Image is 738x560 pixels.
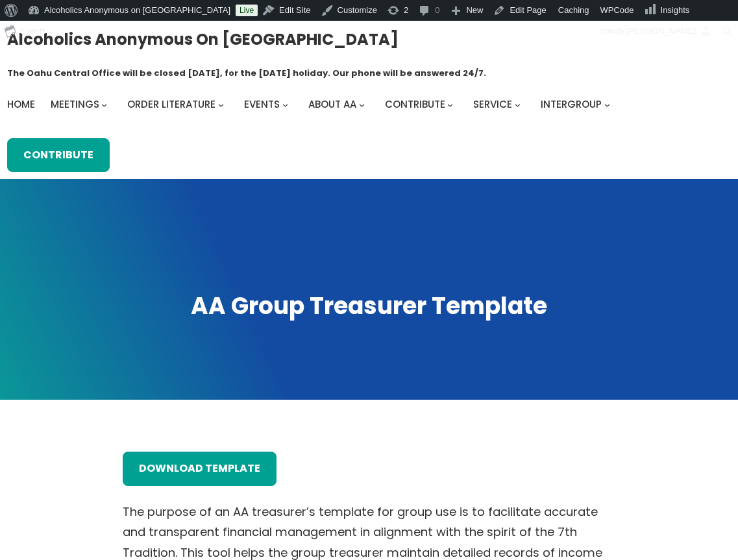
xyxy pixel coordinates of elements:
[127,97,215,111] span: Order Literature
[7,95,35,114] a: Home
[541,97,602,111] span: Intergroup
[473,97,512,111] span: Service
[7,67,486,80] h1: The Oahu Central Office will be closed [DATE], for the [DATE] holiday. Our phone will be answered...
[308,95,356,114] a: About AA
[244,97,280,111] span: Events
[7,97,35,111] span: Home
[218,102,224,108] button: Order Literature submenu
[51,95,99,114] a: Meetings
[51,97,99,111] span: Meetings
[515,102,521,108] button: Service submenu
[595,21,718,42] a: Howdy,
[236,5,258,16] a: Live
[385,97,445,111] span: Contribute
[282,102,288,108] button: Events submenu
[12,291,726,323] h1: AA Group Treasurer Template
[7,138,110,172] a: Contribute
[7,95,615,114] nav: Intergroup
[7,25,399,53] a: Alcoholics Anonymous on [GEOGRAPHIC_DATA]
[101,102,107,108] button: Meetings submenu
[626,26,696,36] span: [PERSON_NAME]
[359,102,365,108] button: About AA submenu
[244,95,280,114] a: Events
[604,102,610,108] button: Intergroup submenu
[308,97,356,111] span: About AA
[473,95,512,114] a: Service
[123,452,277,485] a: download template
[541,95,602,114] a: Intergroup
[385,95,445,114] a: Contribute
[447,102,453,108] button: Contribute submenu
